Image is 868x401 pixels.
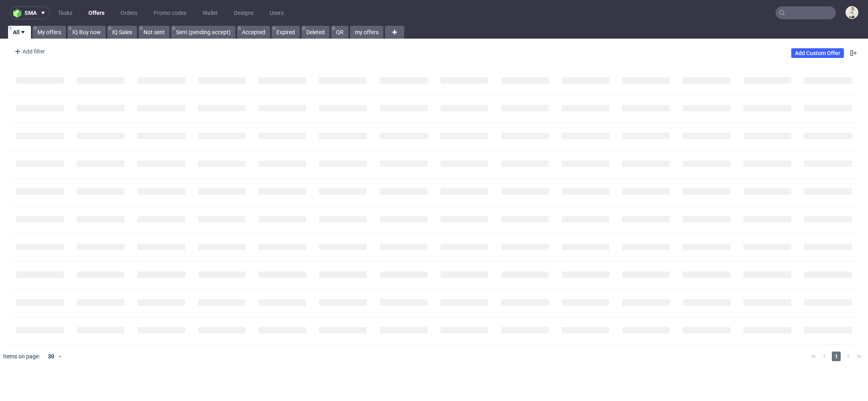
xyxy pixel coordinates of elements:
img: logo [13,8,25,18]
a: QR [331,26,348,39]
a: Sent (pending accept) [171,26,235,39]
a: IQ Buy now [68,26,106,39]
div: 30 [43,351,57,362]
span: Items on page: [3,352,40,360]
img: Mari Fok [846,7,858,18]
button: sma [10,6,50,19]
span: 1 [832,352,841,361]
a: Deleted [301,26,330,39]
a: My offers [33,26,66,39]
a: Promo codes [149,6,191,19]
a: Not sent [139,26,170,39]
a: my offers [350,26,383,39]
a: Wallet [198,6,223,19]
a: Tasks [53,6,77,19]
a: All [8,26,31,39]
a: Orders [116,6,142,19]
div: Add filter [11,45,47,58]
a: Accepted [237,26,270,39]
a: Designs [229,6,258,19]
a: Users [265,6,289,19]
a: IQ Sales [107,26,137,39]
a: Add Custom Offer [791,48,844,58]
a: Offers [84,6,109,19]
a: Expired [272,26,300,39]
span: sma [25,10,37,16]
